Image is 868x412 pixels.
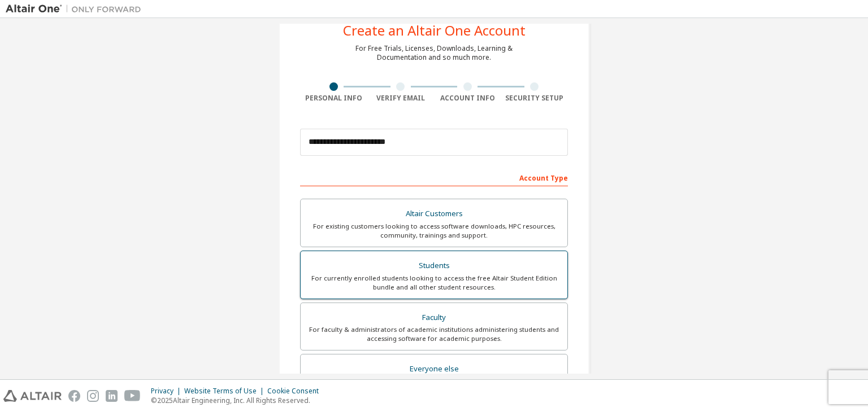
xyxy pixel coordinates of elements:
[151,396,325,405] p: © 2025 Altair Engineering, Inc. All Rights Reserved.
[307,310,561,326] div: Faculty
[307,206,561,222] div: Altair Customers
[151,387,184,396] div: Privacy
[343,24,526,37] div: Create an Altair One Account
[367,94,435,103] div: Verify Email
[307,361,561,377] div: Everyone else
[300,168,568,186] div: Account Type
[68,390,80,402] img: facebook.svg
[6,3,147,15] img: Altair One
[106,390,118,402] img: linkedin.svg
[307,258,561,274] div: Students
[184,387,267,396] div: Website Terms of Use
[307,274,561,292] div: For currently enrolled students looking to access the free Altair Student Edition bundle and all ...
[355,44,513,62] div: For Free Trials, Licenses, Downloads, Learning & Documentation and so much more.
[3,390,62,402] img: altair_logo.svg
[307,325,561,343] div: For faculty & administrators of academic institutions administering students and accessing softwa...
[267,387,325,396] div: Cookie Consent
[434,94,501,103] div: Account Info
[307,222,561,240] div: For existing customers looking to access software downloads, HPC resources, community, trainings ...
[300,94,367,103] div: Personal Info
[501,94,568,103] div: Security Setup
[124,390,141,402] img: youtube.svg
[87,390,99,402] img: instagram.svg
